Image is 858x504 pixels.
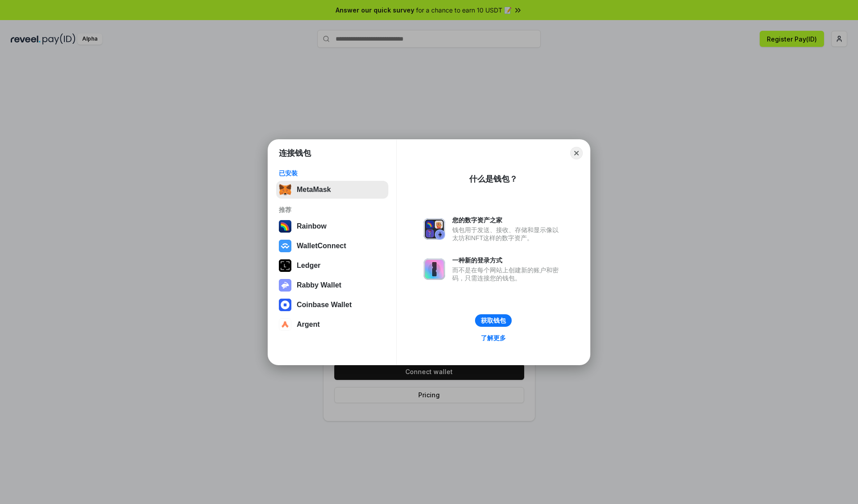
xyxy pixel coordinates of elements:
[297,301,352,309] div: Coinbase Wallet
[276,257,388,275] button: Ledger
[276,181,388,199] button: MetaMask
[475,314,512,327] button: 获取钱包
[469,174,517,184] div: 什么是钱包？
[279,259,291,272] img: svg+xml,%3Csvg%20xmlns%3D%22http%3A%2F%2Fwww.w3.org%2F2000%2Fsvg%22%20width%3D%2228%22%20height%3...
[481,317,506,325] div: 获取钱包
[424,218,445,240] img: svg+xml,%3Csvg%20xmlns%3D%22http%3A%2F%2Fwww.w3.org%2F2000%2Fsvg%22%20fill%3D%22none%22%20viewBox...
[279,240,291,252] img: svg+xml,%3Csvg%20width%3D%2228%22%20height%3D%2228%22%20viewBox%3D%220%200%2028%2028%22%20fill%3D...
[276,296,388,314] button: Coinbase Wallet
[279,206,386,214] div: 推荐
[297,222,327,230] div: Rainbow
[424,258,445,280] img: svg+xml,%3Csvg%20xmlns%3D%22http%3A%2F%2Fwww.w3.org%2F2000%2Fsvg%22%20fill%3D%22none%22%20viewBox...
[297,281,341,289] div: Rabby Wallet
[279,169,386,177] div: 已安装
[279,183,291,196] img: svg+xml,%3Csvg%20fill%3D%22none%22%20height%3D%2233%22%20viewBox%3D%220%200%2035%2033%22%20width%...
[276,217,388,235] button: Rainbow
[279,299,291,311] img: svg+xml,%3Csvg%20width%3D%2228%22%20height%3D%2228%22%20viewBox%3D%220%200%2028%2028%22%20fill%3D...
[452,266,563,282] div: 而不是在每个网站上创建新的账户和密码，只需连接您的钱包。
[297,242,346,250] div: WalletConnect
[279,220,291,233] img: svg+xml,%3Csvg%20width%3D%22120%22%20height%3D%22120%22%20viewBox%3D%220%200%20120%20120%22%20fil...
[276,316,388,333] button: Argent
[276,276,388,294] button: Rabby Wallet
[452,216,563,224] div: 您的数字资产之家
[276,237,388,255] button: WalletConnect
[481,334,506,342] div: 了解更多
[297,321,320,329] div: Argent
[452,226,563,242] div: 钱包用于发送、接收、存储和显示像以太坊和NFT这样的数字资产。
[297,186,331,194] div: MetaMask
[279,279,291,292] img: svg+xml,%3Csvg%20xmlns%3D%22http%3A%2F%2Fwww.w3.org%2F2000%2Fsvg%22%20fill%3D%22none%22%20viewBox...
[297,262,320,270] div: Ledger
[570,147,583,159] button: Close
[279,148,311,158] h1: 连接钱包
[279,318,291,331] img: svg+xml,%3Csvg%20width%3D%2228%22%20height%3D%2228%22%20viewBox%3D%220%200%2028%2028%22%20fill%3D...
[475,332,511,344] a: 了解更多
[452,256,563,264] div: 一种新的登录方式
